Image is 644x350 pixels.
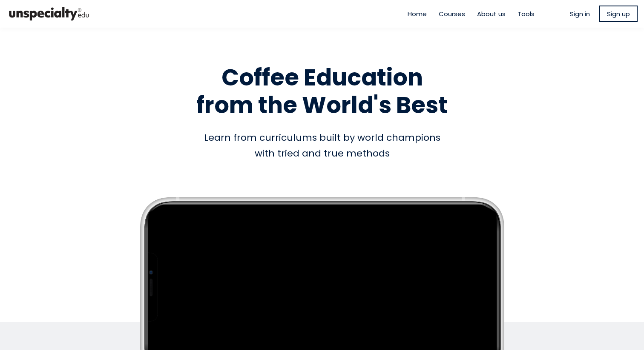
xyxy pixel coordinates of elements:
[570,9,590,19] a: Sign in
[79,130,565,162] div: Learn from curriculums built by world champions with tried and true methods
[599,6,638,22] a: Sign up
[607,9,630,19] span: Sign up
[477,9,506,19] a: About us
[79,64,565,119] h1: Coffee Education from the World's Best
[439,9,465,19] a: Courses
[517,9,535,19] a: Tools
[6,3,92,24] img: bc390a18feecddb333977e298b3a00a1.png
[408,9,427,19] a: Home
